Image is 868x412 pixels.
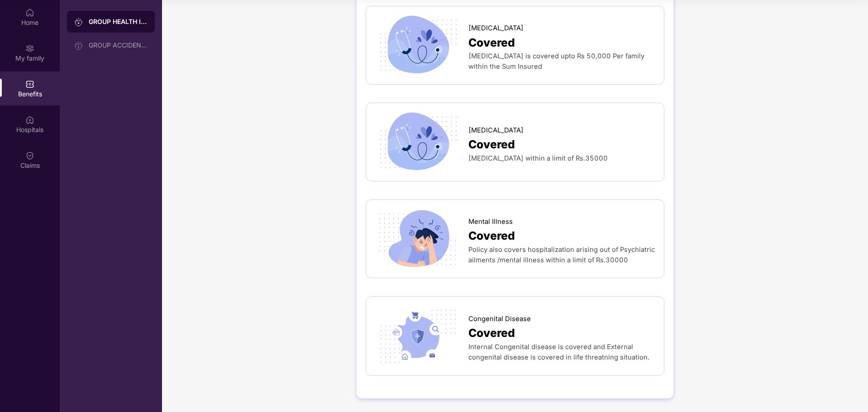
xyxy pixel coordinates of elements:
img: svg+xml;base64,PHN2ZyB3aWR0aD0iMjAiIGhlaWdodD0iMjAiIHZpZXdCb3g9IjAgMCAyMCAyMCIgZmlsbD0ibm9uZSIgeG... [74,18,83,27]
img: icon [375,306,461,366]
span: [MEDICAL_DATA] [468,23,524,33]
img: svg+xml;base64,PHN2ZyBpZD0iQmVuZWZpdHMiIHhtbG5zPSJodHRwOi8vd3d3LnczLm9yZy8yMDAwL3N2ZyIgd2lkdGg9Ij... [25,79,34,88]
span: Covered [468,136,515,153]
span: Mental Illness [468,217,513,227]
img: icon [375,209,461,269]
img: svg+xml;base64,PHN2ZyB3aWR0aD0iMjAiIGhlaWdodD0iMjAiIHZpZXdCb3g9IjAgMCAyMCAyMCIgZmlsbD0ibm9uZSIgeG... [25,43,34,52]
div: GROUP HEALTH INSURANCE [89,17,148,26]
img: icon [375,15,461,75]
span: Policy also covers hospitalization arising out of Psychiatric ailments /mental illness within a l... [468,246,655,264]
span: Covered [468,324,515,342]
img: svg+xml;base64,PHN2ZyB3aWR0aD0iMjAiIGhlaWdodD0iMjAiIHZpZXdCb3g9IjAgMCAyMCAyMCIgZmlsbD0ibm9uZSIgeG... [74,41,83,50]
img: icon [375,112,461,172]
img: svg+xml;base64,PHN2ZyBpZD0iQ2xhaW0iIHhtbG5zPSJodHRwOi8vd3d3LnczLm9yZy8yMDAwL3N2ZyIgd2lkdGg9IjIwIi... [25,151,34,160]
span: Internal Congenital disease is covered and External congenital disease is covered in life threatn... [468,343,649,361]
span: [MEDICAL_DATA] is covered upto Rs 50,000 Per family within the Sum Insured [468,52,644,71]
span: Covered [468,227,515,245]
span: [MEDICAL_DATA] within a limit of Rs.35000 [468,154,608,162]
img: svg+xml;base64,PHN2ZyBpZD0iSG9tZSIgeG1sbnM9Imh0dHA6Ly93d3cudzMub3JnLzIwMDAvc3ZnIiB3aWR0aD0iMjAiIG... [25,8,34,17]
span: Covered [468,34,515,52]
img: svg+xml;base64,PHN2ZyBpZD0iSG9zcGl0YWxzIiB4bWxucz0iaHR0cDovL3d3dy53My5vcmcvMjAwMC9zdmciIHdpZHRoPS... [25,115,34,124]
span: Congenital Disease [468,314,531,324]
div: GROUP ACCIDENTAL INSURANCE [89,42,148,49]
span: [MEDICAL_DATA] [468,125,524,136]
